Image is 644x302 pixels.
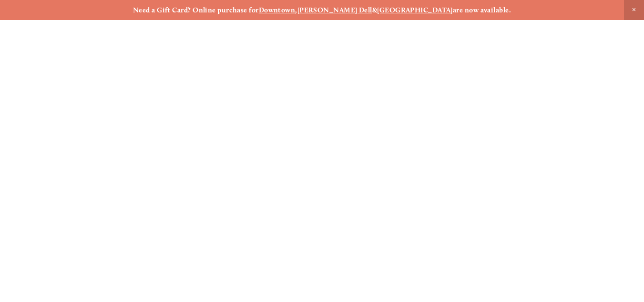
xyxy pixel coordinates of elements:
[372,6,377,14] strong: &
[453,6,511,14] strong: are now available.
[259,6,296,14] a: Downtown
[133,6,259,14] strong: Need a Gift Card? Online purchase for
[377,6,453,14] a: [GEOGRAPHIC_DATA]
[297,6,372,14] a: [PERSON_NAME] Dell
[295,6,297,14] strong: ,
